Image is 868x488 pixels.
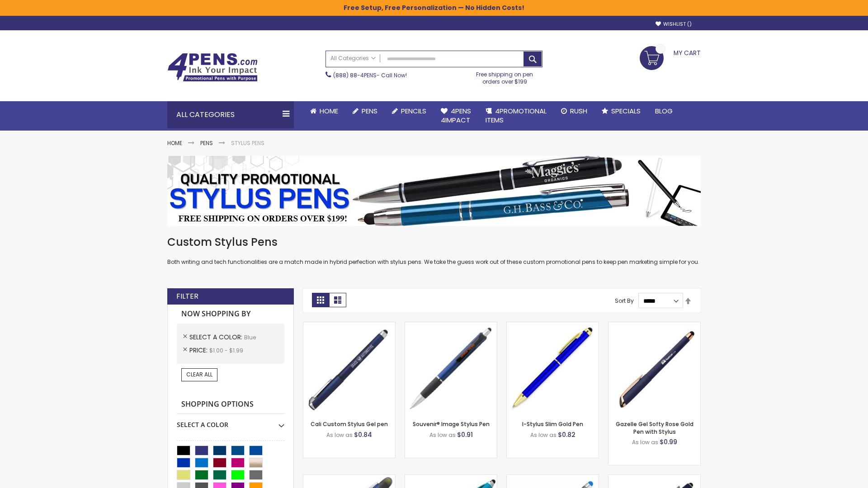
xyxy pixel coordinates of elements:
[312,293,329,307] strong: Grid
[656,21,692,28] a: Wishlist
[303,474,395,482] a: Souvenir® Jalan Highlighter Stylus Pen Combo-Blue
[594,101,648,121] a: Specials
[413,420,490,428] a: Souvenir® Image Stylus Pen
[434,101,478,131] a: 4Pens4impact
[303,101,345,121] a: Home
[486,106,547,125] span: 4PROMOTIONAL ITEMS
[507,322,599,329] a: I-Stylus Slim Gold-Blue
[167,139,182,147] a: Home
[660,437,677,446] span: $0.99
[570,106,587,116] span: Rush
[405,322,497,414] img: Souvenir® Image Stylus Pen-Blue
[231,139,264,147] strong: Stylus Pens
[530,431,557,439] span: As low as
[385,101,434,121] a: Pencils
[609,474,700,482] a: Custom Soft Touch® Metal Pens with Stylus-Blue
[609,322,700,414] img: Gazelle Gel Softy Rose Gold Pen with Stylus-Blue
[167,235,701,266] div: Both writing and tech functionalities are a match made in hybrid perfection with stylus pens. We ...
[522,420,583,428] a: I-Stylus Slim Gold Pen
[303,322,395,329] a: Cali Custom Stylus Gel pen-Blue
[167,101,294,128] div: All Categories
[507,474,599,482] a: Islander Softy Gel with Stylus - ColorJet Imprint-Blue
[326,51,380,66] a: All Categories
[330,55,376,62] span: All Categories
[303,322,395,414] img: Cali Custom Stylus Gel pen-Blue
[311,420,388,428] a: Cali Custom Stylus Gel pen
[405,322,497,329] a: Souvenir® Image Stylus Pen-Blue
[333,71,407,79] span: - Call Now!
[632,438,658,446] span: As low as
[167,53,258,82] img: 4Pens Custom Pens and Promotional Products
[611,106,641,116] span: Specials
[176,291,198,301] strong: Filter
[401,106,426,116] span: Pencils
[362,106,377,116] span: Pens
[177,305,284,324] strong: Now Shopping by
[441,106,471,125] span: 4Pens 4impact
[333,71,377,79] a: (888) 88-4PENS
[320,106,338,116] span: Home
[615,297,634,305] label: Sort By
[354,430,372,439] span: $0.84
[558,430,576,439] span: $0.82
[345,101,385,121] a: Pens
[177,395,284,414] strong: Shopping Options
[326,431,353,439] span: As low as
[554,101,594,121] a: Rush
[405,474,497,482] a: Neon Stylus Highlighter-Pen Combo-Blue
[609,322,700,329] a: Gazelle Gel Softy Rose Gold Pen with Stylus-Blue
[181,368,217,381] a: Clear All
[648,101,680,121] a: Blog
[167,235,701,249] h1: Custom Stylus Pens
[189,346,209,355] span: Price
[467,67,543,85] div: Free shipping on pen orders over $199
[167,156,701,226] img: Stylus Pens
[655,106,673,116] span: Blog
[507,322,599,414] img: I-Stylus Slim Gold-Blue
[616,420,693,435] a: Gazelle Gel Softy Rose Gold Pen with Stylus
[177,414,284,429] div: Select A Color
[200,139,213,147] a: Pens
[186,371,212,378] span: Clear All
[429,431,456,439] span: As low as
[209,347,243,354] span: $1.00 - $1.99
[457,430,473,439] span: $0.91
[244,333,256,341] span: Blue
[478,101,554,131] a: 4PROMOTIONALITEMS
[189,333,244,342] span: Select A Color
